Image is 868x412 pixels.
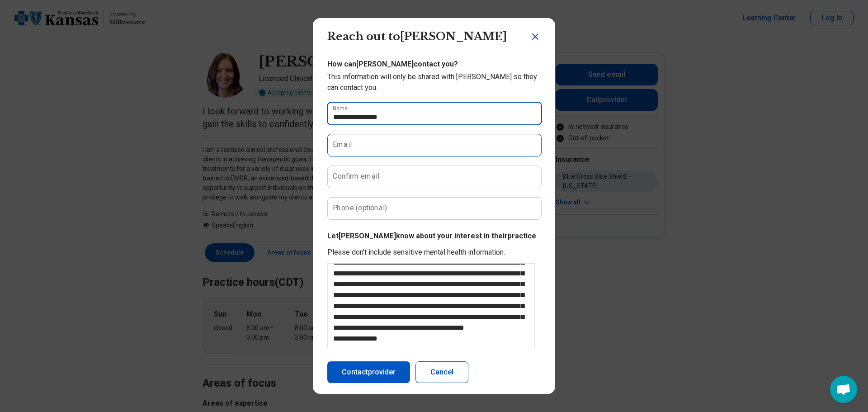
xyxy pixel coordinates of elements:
label: Phone (optional) [333,204,387,212]
p: This information will only be shared with [PERSON_NAME] so they can contact you. [327,71,541,93]
label: Confirm email [333,173,379,180]
span: Reach out to [PERSON_NAME] [327,30,507,43]
button: Close dialog [530,31,541,42]
p: Let [PERSON_NAME] know about your interest in their practice [327,231,541,242]
p: Please don’t include sensitive mental health information. [327,247,541,258]
label: Name [333,106,348,111]
p: How can [PERSON_NAME] contact you? [327,59,541,70]
button: Cancel [415,361,468,383]
label: Email [333,141,352,148]
button: Contactprovider [327,361,410,383]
